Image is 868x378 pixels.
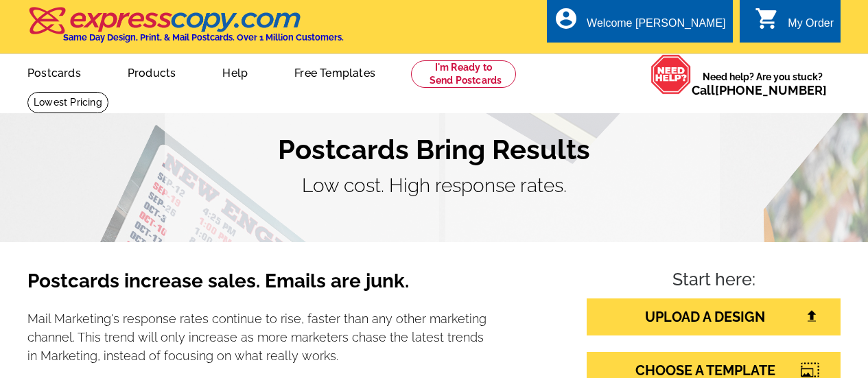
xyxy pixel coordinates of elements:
img: help [650,54,692,95]
a: Same Day Design, Print, & Mail Postcards. Over 1 Million Customers. [27,16,344,43]
span: Call [692,83,827,97]
h1: Postcards Bring Results [27,133,841,166]
span: Need help? Are you stuck? [692,70,834,97]
p: Mail Marketing's response rates continue to rise, faster than any other marketing channel. This t... [27,309,493,365]
i: shopping_cart [755,6,779,31]
a: [PHONE_NUMBER] [715,83,827,97]
a: Free Templates [272,56,397,88]
a: UPLOAD A DESIGN [587,298,841,335]
div: Welcome [PERSON_NAME] [587,17,725,36]
a: Postcards [5,56,103,88]
a: Help [200,56,270,88]
h4: Same Day Design, Print, & Mail Postcards. Over 1 Million Customers. [63,32,344,43]
p: Low cost. High response rates. [27,172,841,200]
a: shopping_cart My Order [755,15,834,32]
div: My Order [788,17,834,36]
a: Products [106,56,198,88]
h4: Start here: [587,270,841,293]
i: account_circle [554,6,578,31]
h3: Postcards increase sales. Emails are junk. [27,270,493,304]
